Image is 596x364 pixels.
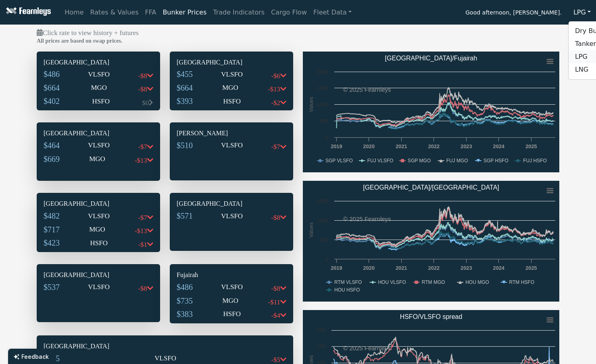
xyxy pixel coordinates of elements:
[177,141,193,150] span: $510
[396,265,407,271] text: 2021
[525,143,537,149] text: 2025
[221,69,243,80] p: VLSFO
[325,158,353,163] text: SGP VLSFO
[154,353,176,364] p: VLSFO
[37,52,160,111] div: [GEOGRAPHIC_DATA]$486VLSFO-$8$664MGO-$8$402HSFO$0
[44,58,153,66] h6: [GEOGRAPHIC_DATA]
[177,129,286,137] h6: [PERSON_NAME]
[89,224,105,235] p: MGO
[44,141,60,150] span: $464
[271,312,280,319] span: -$4
[271,99,280,107] span: -$2
[177,200,286,207] h6: [GEOGRAPHIC_DATA]
[177,83,193,92] span: $664
[509,279,534,285] text: RTM HSFO
[170,122,293,180] div: [PERSON_NAME]$510VLSFO-$7
[363,143,375,149] text: 2020
[44,97,60,105] span: $402
[428,143,440,149] text: 2022
[88,282,110,292] p: VLSFO
[177,58,286,66] h6: [GEOGRAPHIC_DATA]
[90,238,107,248] p: HSFO
[310,4,355,21] a: Fleet Data
[159,4,210,21] a: Bunker Prices
[37,193,160,252] div: [GEOGRAPHIC_DATA]$482VLSFO-$7$717MGO-$13$423HSFO-$1
[268,4,310,21] a: Cargo Flow
[317,198,328,204] text: 1500
[367,158,394,163] text: FUJ VLSFO
[400,313,463,320] text: HSFO/VLSFO spread
[320,237,328,243] text: 500
[461,143,472,149] text: 2023
[37,264,160,322] div: [GEOGRAPHIC_DATA]$537VLSFO-$8
[461,265,472,271] text: 2023
[363,184,499,191] text: [GEOGRAPHIC_DATA]/[GEOGRAPHIC_DATA]
[170,193,293,251] div: [GEOGRAPHIC_DATA]$571VLSFO-$8
[177,283,193,292] span: $486
[385,55,477,62] text: [GEOGRAPHIC_DATA]/Fujairah
[525,265,537,271] text: 2025
[271,214,280,221] span: -$8
[221,140,243,151] p: VLSFO
[308,222,314,237] text: Values
[138,214,147,221] span: -$7
[396,143,407,149] text: 2021
[523,158,547,163] text: FUJ HSFO
[317,217,328,223] text: 1000
[483,158,508,163] text: SGP HSFO
[303,52,559,172] svg: Singapore/Fujairah
[222,83,238,93] p: MGO
[465,6,562,20] span: Good afternoon, [PERSON_NAME].
[317,69,328,75] text: 2000
[308,97,314,112] text: Values
[177,97,193,105] span: $393
[142,4,160,21] a: FFA
[44,238,60,247] span: $423
[343,345,391,352] text: © 2025 Fearnleys
[44,225,60,234] span: $717
[44,342,286,350] h6: [GEOGRAPHIC_DATA]
[4,7,51,17] img: Fearnleys Logo
[44,271,153,279] h6: [GEOGRAPHIC_DATA]
[44,83,60,92] span: $664
[44,70,60,79] span: $486
[177,70,193,79] span: $455
[428,265,440,271] text: 2022
[89,154,105,164] p: MGO
[138,143,147,151] span: -$7
[44,155,60,163] span: $669
[44,200,153,207] h6: [GEOGRAPHIC_DATA]
[465,279,489,285] text: HOU MGO
[325,134,328,141] text: 0
[223,96,240,107] p: HSFO
[331,265,342,271] text: 2019
[170,264,293,323] div: Fujairah$486VLSFO-$8$735MGO-$11$383HSFO-$4
[303,181,559,302] svg: Rotterdam/Houston
[271,143,280,151] span: -$7
[92,96,109,107] p: HSFO
[177,310,193,318] span: $383
[222,296,238,306] p: MGO
[87,4,142,21] a: Rates & Values
[91,83,107,93] p: MGO
[177,211,193,220] span: $571
[44,129,153,137] h6: [GEOGRAPHIC_DATA]
[170,52,293,111] div: [GEOGRAPHIC_DATA]$455VLSFO-$6$664MGO-$13$393HSFO-$2
[135,227,147,235] span: -$13
[343,86,391,93] text: © 2025 Fearnleys
[446,158,468,163] text: FUJ MGO
[343,215,391,222] text: © 2025 Fearnleys
[317,327,325,333] text: 200
[88,140,110,151] p: VLSFO
[88,211,110,221] p: VLSFO
[221,282,243,292] p: VLSFO
[422,279,445,285] text: RTM MGO
[493,143,505,149] text: 2024
[177,271,286,279] h6: Fujairah
[37,38,122,44] b: All prices are based on swap prices.
[37,28,559,38] p: Click rate to view history + futures
[223,309,240,319] p: HSFO
[317,343,325,350] text: 150
[138,85,147,93] span: -$8
[177,296,193,305] span: $735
